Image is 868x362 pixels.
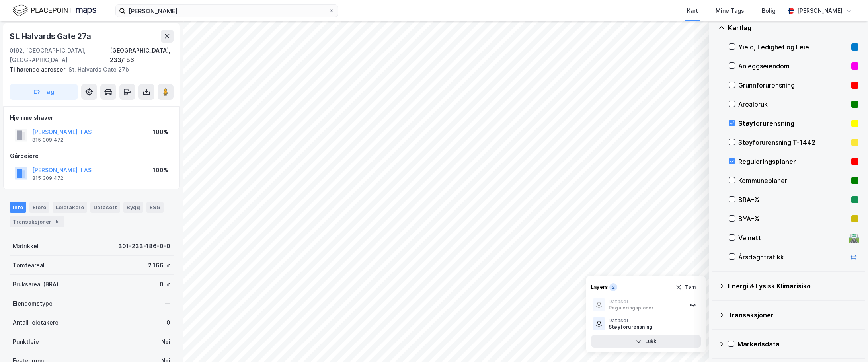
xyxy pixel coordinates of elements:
div: [PERSON_NAME] [797,6,843,16]
div: Arealbruk [738,99,848,109]
div: Gårdeiere [10,151,173,161]
div: Nei [161,337,170,346]
div: Hjemmelshaver [10,113,173,123]
div: Kart [687,6,698,16]
div: Bolig [762,6,776,16]
button: Lukk [591,335,701,348]
div: St. Halvards Gate 27a [10,30,93,43]
div: 0 [166,318,170,327]
div: Markedsdata [737,339,858,349]
div: 5 [53,218,61,226]
div: — [165,299,170,308]
div: Årsdøgntrafikk [738,252,846,262]
div: 0192, [GEOGRAPHIC_DATA], [GEOGRAPHIC_DATA] [10,46,110,65]
div: Veinett [738,233,846,243]
div: Antall leietakere [13,318,59,327]
div: Støyforurensning [609,324,652,330]
div: 301-233-186-0-0 [118,241,170,251]
div: Info [10,202,26,212]
div: Bruksareal (BRA) [13,280,59,289]
div: Dataset [609,298,653,305]
div: Matrikkel [13,241,39,251]
div: Anleggseiendom [738,61,848,71]
div: 815 309 472 [32,137,63,143]
div: Datasett [90,202,120,212]
div: Grunnforurensning [738,80,848,90]
img: logo.f888ab2527a4732fd821a326f86c7f29.svg [13,4,96,18]
div: 2 166 ㎡ [148,261,170,270]
div: 100% [153,127,168,137]
div: Eiere [29,202,49,212]
button: Tøm [670,281,701,294]
div: Støyforurensning T-1442 [738,138,848,147]
div: Eiendomstype [13,299,53,308]
div: [GEOGRAPHIC_DATA], 233/186 [110,46,174,65]
div: Transaksjoner [10,216,64,227]
div: Layers [591,284,608,290]
div: Leietakere [53,202,87,212]
iframe: Chat Widget [828,324,868,362]
div: Tomteareal [13,261,45,270]
div: Energi & Fysisk Klimarisiko [728,281,858,291]
div: Kartlag [728,23,858,33]
div: 100% [153,165,168,175]
div: ESG [146,202,164,212]
div: 815 309 472 [32,175,63,181]
div: Kontrollprogram for chat [828,324,868,362]
span: Tilhørende adresser: [10,66,68,73]
div: BRA–% [738,195,848,204]
div: Yield, Ledighet og Leie [738,42,848,52]
div: St. Halvards Gate 27b [10,65,167,74]
input: Søk på adresse, matrikkel, gårdeiere, leietakere eller personer [125,5,328,17]
button: Tag [10,84,78,100]
div: Støyforurensning [738,119,848,128]
div: Punktleie [13,337,39,346]
div: BYA–% [738,214,848,224]
div: 🛣️ [848,233,859,243]
div: Reguleringsplaner [738,157,848,166]
div: Bygg [123,202,143,212]
div: 2 [609,283,617,291]
div: Reguleringsplaner [609,305,653,311]
div: Transaksjoner [728,310,858,320]
div: Dataset [609,317,652,324]
div: Mine Tags [716,6,744,16]
div: Kommuneplaner [738,176,848,185]
div: 0 ㎡ [160,280,170,289]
